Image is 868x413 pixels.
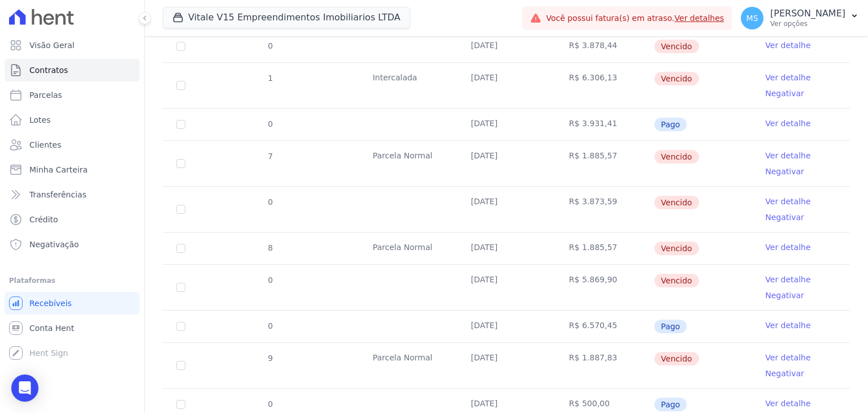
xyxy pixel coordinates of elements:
span: Conta Hent [29,322,74,334]
span: MS [747,14,758,22]
span: Lotes [29,114,51,126]
td: [DATE] [457,109,555,140]
a: Ver detalhe [765,274,810,285]
a: Ver detalhes [675,14,724,23]
span: Vencido [654,352,699,365]
a: Ver detalhe [765,242,810,253]
input: default [176,42,185,51]
span: Negativação [29,239,79,250]
button: MS [PERSON_NAME] Ver opções [732,2,868,34]
td: R$ 3.878,44 [555,31,654,62]
a: Ver detalhe [765,40,810,51]
span: 7 [267,152,273,161]
span: Vencido [654,242,699,255]
td: R$ 3.873,59 [555,187,654,232]
td: Intercalada [359,63,457,108]
p: [PERSON_NAME] [770,8,845,19]
td: [DATE] [457,63,555,108]
a: Negativar [765,213,804,222]
span: Você possui fatura(s) em atraso. [546,12,724,24]
span: Pago [654,398,687,411]
span: Vencido [654,40,699,53]
span: Transferências [29,189,86,200]
td: Parcela Normal [359,141,457,186]
input: default [176,244,185,253]
td: R$ 5.869,90 [555,265,654,310]
a: Negativar [765,369,804,378]
td: R$ 6.306,13 [555,63,654,108]
td: [DATE] [457,265,555,310]
a: Negativar [765,89,804,98]
span: Recebíveis [29,298,72,309]
td: [DATE] [457,311,555,342]
div: Open Intercom Messenger [11,375,38,402]
button: Vitale V15 Empreendimentos Imobiliarios LTDA [163,7,410,28]
a: Ver detalhe [765,196,810,207]
span: 0 [267,41,273,50]
a: Ver detalhe [765,352,810,363]
input: default [176,159,185,168]
span: 1 [267,74,273,83]
td: R$ 6.570,45 [555,311,654,342]
a: Ver detalhe [765,320,810,331]
td: [DATE] [457,141,555,186]
input: default [176,361,185,370]
input: Só é possível selecionar pagamentos em aberto [176,120,185,129]
input: Só é possível selecionar pagamentos em aberto [176,400,185,409]
span: Contratos [29,64,68,76]
td: R$ 1.887,83 [555,343,654,388]
a: Lotes [5,109,140,131]
input: default [176,81,185,90]
input: default [176,283,185,292]
td: R$ 1.885,57 [555,233,654,264]
td: [DATE] [457,233,555,264]
span: Visão Geral [29,40,75,51]
a: Ver detalhe [765,150,810,161]
a: Contratos [5,59,140,81]
input: default [176,205,185,214]
input: Só é possível selecionar pagamentos em aberto [176,322,185,331]
a: Conta Hent [5,317,140,339]
span: Parcelas [29,89,62,101]
span: Vencido [654,72,699,85]
a: Clientes [5,134,140,156]
td: R$ 3.931,41 [555,109,654,140]
a: Crédito [5,208,140,231]
td: R$ 1.885,57 [555,141,654,186]
span: 0 [267,276,273,285]
span: 9 [267,354,273,363]
span: 0 [267,119,273,128]
a: Parcelas [5,84,140,106]
a: Negativar [765,291,804,300]
span: 0 [267,399,273,408]
a: Transferências [5,183,140,206]
div: Plataformas [9,274,135,287]
td: [DATE] [457,343,555,388]
a: Minha Carteira [5,158,140,181]
td: Parcela Normal [359,233,457,264]
span: Vencido [654,274,699,287]
span: 8 [267,243,273,252]
span: 0 [267,197,273,206]
span: 0 [267,321,273,330]
span: Pago [654,320,687,333]
span: Vencido [654,196,699,209]
a: Negativar [765,167,804,176]
span: Vencido [654,150,699,164]
span: Crédito [29,214,58,225]
a: Ver detalhe [765,398,810,409]
td: [DATE] [457,31,555,62]
span: Minha Carteira [29,164,88,175]
span: Clientes [29,139,61,150]
a: Negativação [5,233,140,256]
a: Ver detalhe [765,72,810,83]
span: Pago [654,118,687,131]
a: Recebíveis [5,292,140,315]
a: Ver detalhe [765,118,810,129]
td: [DATE] [457,187,555,232]
td: Parcela Normal [359,343,457,388]
p: Ver opções [770,19,845,28]
a: Visão Geral [5,34,140,57]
